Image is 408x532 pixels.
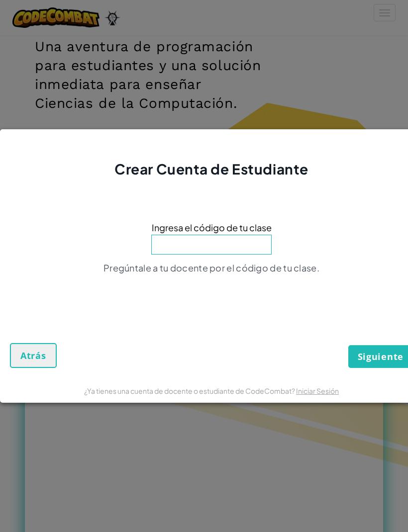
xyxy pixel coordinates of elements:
span: Ingresa el código de tu clase [152,220,272,235]
button: Atrás [10,343,57,368]
a: Iniciar Sesión [296,386,339,395]
span: ¿Ya tienes una cuenta de docente o estudiante de CodeCombat? [84,386,296,395]
span: Crear Cuenta de Estudiante [114,160,308,177]
span: Siguiente [358,351,404,362]
span: Pregúntale a tu docente por el código de tu clase. [103,262,319,273]
span: Atrás [20,350,46,361]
